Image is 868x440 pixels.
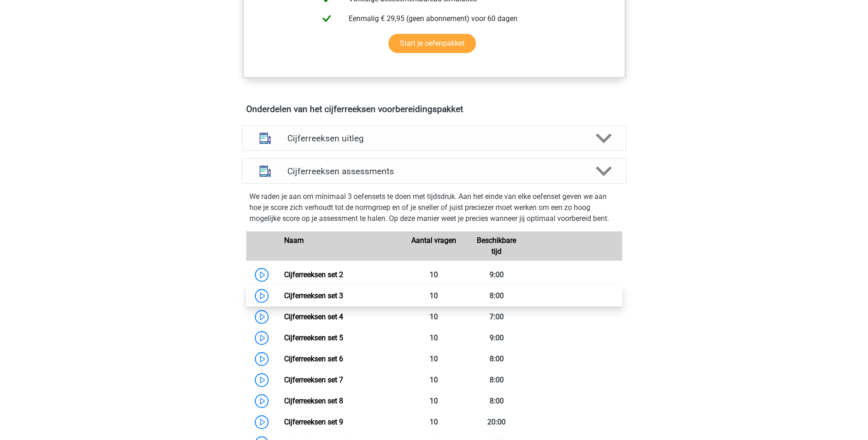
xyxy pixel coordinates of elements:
img: cijferreeksen uitleg [253,127,277,150]
a: Cijferreeksen set 4 [284,312,343,321]
img: cijferreeksen assessments [253,160,277,183]
a: Cijferreeksen set 9 [284,418,343,426]
h4: Cijferreeksen assessments [287,166,581,177]
h4: Cijferreeksen uitleg [287,133,581,144]
p: We raden je aan om minimaal 3 oefensets te doen met tijdsdruk. Aan het einde van elke oefenset ge... [249,191,619,224]
a: Cijferreeksen set 5 [284,333,343,342]
a: uitleg Cijferreeksen uitleg [238,125,630,151]
a: Cijferreeksen set 7 [284,376,343,384]
a: assessments Cijferreeksen assessments [238,158,630,184]
a: Start je oefenpakket [388,34,476,53]
a: Cijferreeksen set 3 [284,291,343,300]
a: Cijferreeksen set 6 [284,354,343,363]
a: Cijferreeksen set 2 [284,270,343,279]
a: Cijferreeksen set 8 [284,397,343,405]
div: Aantal vragen [403,235,465,257]
h4: Onderdelen van het cijferreeksen voorbereidingspakket [246,104,622,114]
div: Beschikbare tijd [465,235,528,257]
div: Naam [277,235,403,257]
